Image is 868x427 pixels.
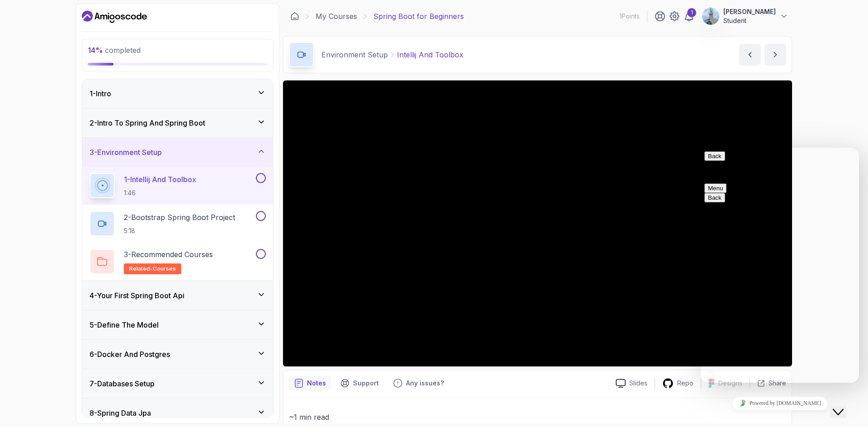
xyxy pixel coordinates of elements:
[655,378,701,389] a: Repo
[687,8,696,17] div: 1
[702,8,719,25] img: user profile image
[701,148,859,383] iframe: chat widget
[90,349,170,360] h3: 6 - Docker And Postgres
[718,379,742,388] p: Designs
[723,7,776,16] p: [PERSON_NAME]
[82,310,273,339] button: 5-Define The Model
[629,379,647,388] p: Slides
[88,46,103,55] span: 14 %
[90,408,151,418] h3: 8 - Spring Data Jpa
[677,379,693,388] p: Repo
[82,281,273,310] button: 4-Your First Spring Boot Api
[373,11,464,22] p: Spring Boot for Beginners
[124,212,235,223] p: 2 - Bootstrap Spring Boot Project
[283,80,792,366] iframe: 1 - IntelliJ and Toolbox
[289,376,331,390] button: notes button
[307,379,326,388] p: Notes
[82,369,273,398] button: 7-Databases Setup
[335,376,384,390] button: Support button
[90,88,111,99] h3: 1 - Intro
[702,7,788,25] button: user profile image[PERSON_NAME]Student
[619,12,640,21] p: 1 Points
[88,46,141,55] span: completed
[82,79,273,108] button: 1-Intro
[129,265,176,272] span: related-courses
[353,379,379,388] p: Support
[124,188,196,197] p: 1:46
[82,138,273,167] button: 3-Environment Setup
[82,9,147,24] a: Dashboard
[90,249,266,274] button: 3-Recommended Coursesrelated-courses
[90,117,205,128] h3: 2 - Intro To Spring And Spring Boot
[684,11,694,22] a: 1
[82,108,273,137] button: 2-Intro To Spring And Spring Boot
[830,391,859,418] iframe: chat widget
[290,12,299,21] a: Dashboard
[750,379,786,388] button: Share
[82,340,273,369] button: 6-Docker And Postgres
[316,11,357,22] a: My Courses
[90,173,266,198] button: 1-Intellij And Toolbox1:46
[90,290,184,301] h3: 4 - Your First Spring Boot Api
[321,49,388,60] p: Environment Setup
[701,393,859,413] iframe: chat widget
[723,16,776,25] p: Student
[90,211,266,236] button: 2-Bootstrap Spring Boot Project5:18
[90,319,159,330] h3: 5 - Define The Model
[739,44,761,66] button: previous content
[609,379,655,388] a: Slides
[289,411,786,423] p: ~1 min read
[124,249,213,260] p: 3 - Recommended Courses
[406,379,444,388] p: Any issues?
[764,44,786,66] button: next content
[124,174,196,185] p: 1 - Intellij And Toolbox
[769,379,786,388] p: Share
[388,376,449,390] button: Feedback button
[124,226,235,235] p: 5:18
[90,378,155,389] h3: 7 - Databases Setup
[90,147,162,158] h3: 3 - Environment Setup
[397,49,463,60] p: Intellij And Toolbox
